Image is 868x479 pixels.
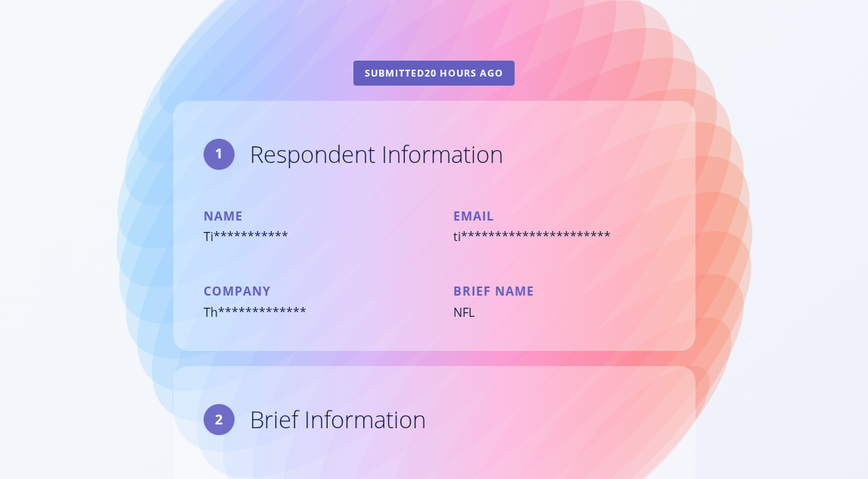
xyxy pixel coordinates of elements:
p: Brief Name [453,283,665,299]
div: Respondent Information [250,142,503,166]
div: 1 [204,139,235,170]
div: 2 [204,404,235,435]
div: Submitted 20 hours ago [353,61,515,86]
p: Name [204,208,415,224]
p: Email [453,208,665,224]
div: NFL [453,304,665,321]
p: Company [204,283,415,299]
div: Brief Information [250,408,426,431]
